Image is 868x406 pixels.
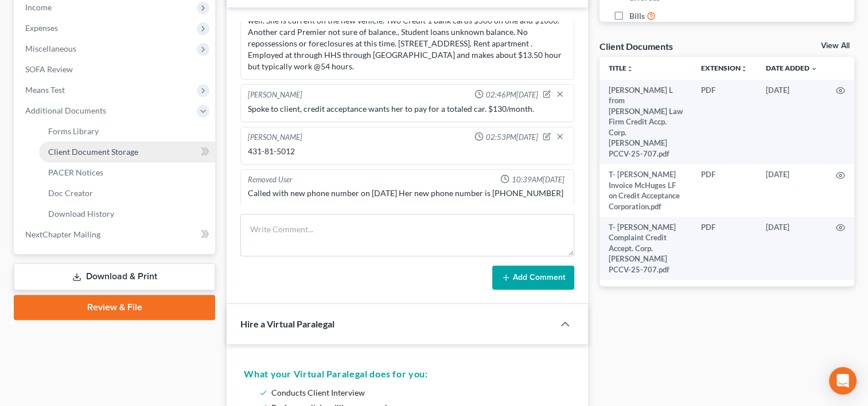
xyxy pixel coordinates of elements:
a: Date Added expand_more [766,64,818,72]
td: T- [PERSON_NAME] Invoice McHuges LF on Credit Acceptance Corporation.pdf [600,164,692,217]
td: [DATE] [757,164,827,217]
span: Income [25,2,52,12]
a: SOFA Review [16,59,215,80]
span: Bills [629,10,645,22]
span: Doc Creator [48,188,93,198]
div: Removed User [248,174,293,185]
div: Client Documents [600,40,673,52]
span: Means Test [25,85,65,95]
a: Forms Library [39,121,215,142]
span: 02:46PM[DATE] [486,89,538,100]
a: Client Document Storage [39,142,215,162]
td: PDF [692,80,757,164]
span: Additional Documents [25,106,106,115]
span: NextChapter Mailing [25,229,100,239]
div: [PERSON_NAME] [248,89,302,101]
i: unfold_more [626,65,633,72]
button: Add Comment [492,266,574,290]
a: Review & File [14,295,215,320]
span: PACER Notices [48,167,103,177]
a: NextChapter Mailing [16,224,215,245]
span: Download History [48,209,114,218]
div: Spoke to client, credit acceptance wants her to pay for a totaled car. $130/month. [248,103,567,115]
span: Forms Library [48,126,99,136]
td: T- [PERSON_NAME] Complaint Credit Accept. Corp. [PERSON_NAME] PCCV-25-707.pdf [600,217,692,280]
span: Hire a Virtual Paralegal [240,318,334,329]
a: PACER Notices [39,162,215,183]
a: Titleunfold_more [609,64,633,72]
td: [DATE] [757,217,827,280]
div: [PERSON_NAME] [248,132,302,143]
li: Conducts Client Interview [271,385,566,400]
i: unfold_more [741,65,748,72]
h5: What your Virtual Paralegal does for you: [244,367,571,381]
span: 02:53PM[DATE] [486,132,538,143]
span: SOFA Review [25,64,73,74]
a: Extensionunfold_more [701,64,748,72]
span: Expenses [25,23,58,33]
a: View All [821,42,850,50]
a: Download History [39,204,215,224]
a: Download & Print [14,263,215,290]
div: 431-81-5012 [248,146,567,157]
div: Open Intercom Messenger [829,367,857,395]
td: [PERSON_NAME] L from [PERSON_NAME] Law Firm Credit Accp. Corp. [PERSON_NAME] PCCV-25-707.pdf [600,80,692,164]
td: PDF [692,164,757,217]
span: Miscellaneous [25,44,76,53]
div: Called with new phone number on [DATE] Her new phone number is [PHONE_NUMBER] [248,188,567,199]
a: Doc Creator [39,183,215,204]
span: Client Document Storage [48,147,138,157]
span: 10:39AM[DATE] [512,174,565,185]
i: expand_more [811,65,818,72]
td: PDF [692,217,757,280]
td: [DATE] [757,80,827,164]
